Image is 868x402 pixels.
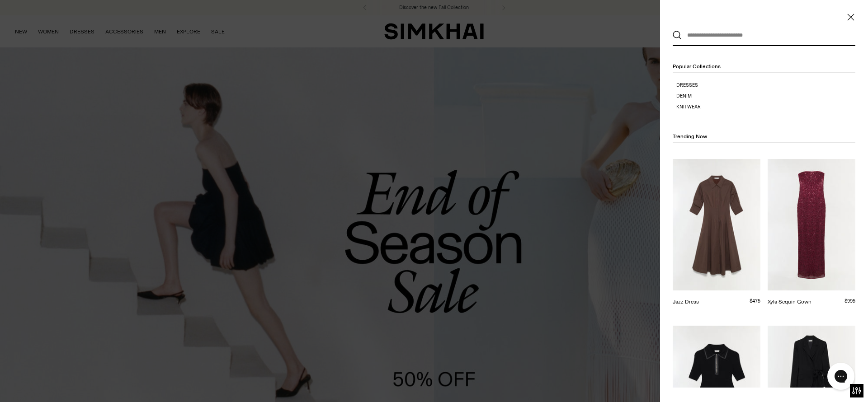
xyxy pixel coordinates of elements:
input: What are you looking for? [682,25,842,45]
a: Xyla Sequin Gown [768,299,811,305]
span: Popular Collections [673,63,721,70]
button: Search [673,31,682,40]
a: Denim [676,93,855,100]
a: Jazz Dress [673,299,699,305]
button: Close [846,13,855,22]
a: Knitwear [676,103,855,111]
iframe: Gorgias live chat messenger [823,360,859,393]
span: Trending Now [673,133,707,140]
a: Dresses [676,82,855,89]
